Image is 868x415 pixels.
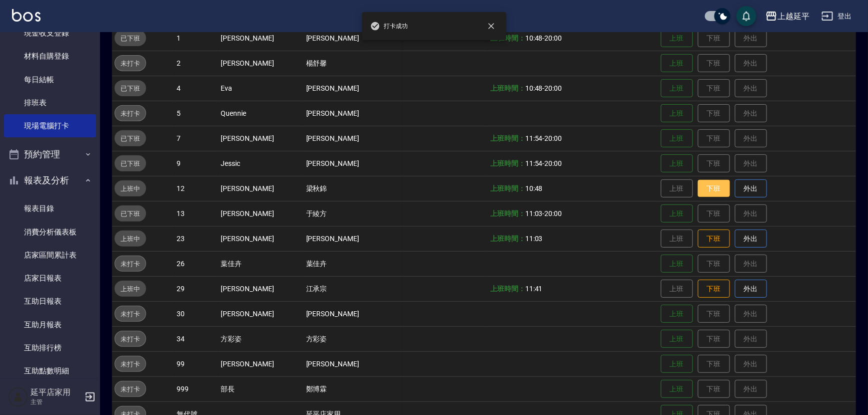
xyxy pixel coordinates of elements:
[304,51,403,76] td: 楊舒馨
[661,204,693,223] button: 上班
[304,126,403,151] td: [PERSON_NAME]
[4,336,96,359] a: 互助排行榜
[174,376,218,401] td: 999
[218,176,303,201] td: [PERSON_NAME]
[115,33,146,44] span: 已下班
[735,179,767,198] button: 外出
[218,276,303,301] td: [PERSON_NAME]
[661,154,693,173] button: 上班
[304,376,403,401] td: 鄭博霖
[545,134,562,142] span: 20:00
[525,235,543,243] span: 11:03
[4,45,96,68] a: 材料自購登錄
[488,201,658,226] td: -
[761,6,813,27] button: 上越延平
[304,101,403,126] td: [PERSON_NAME]
[488,76,658,101] td: -
[31,387,82,397] h5: 延平店家用
[525,184,543,192] span: 10:48
[304,301,403,326] td: [PERSON_NAME]
[304,351,403,376] td: [PERSON_NAME]
[698,280,730,298] button: 下班
[174,126,218,151] td: 7
[4,221,96,244] a: 消費分析儀表板
[4,114,96,137] a: 現場電腦打卡
[218,376,303,401] td: 部長
[480,15,502,37] button: close
[525,285,543,293] span: 11:41
[661,255,693,273] button: 上班
[661,380,693,398] button: 上班
[174,351,218,376] td: 99
[218,351,303,376] td: [PERSON_NAME]
[490,34,525,42] b: 上班時間：
[174,326,218,351] td: 34
[174,251,218,276] td: 26
[4,244,96,267] a: 店家區間累計表
[661,79,693,98] button: 上班
[661,54,693,73] button: 上班
[525,134,543,142] span: 11:54
[4,22,96,45] a: 現金收支登錄
[115,133,146,144] span: 已下班
[490,285,525,293] b: 上班時間：
[115,259,146,269] span: 未打卡
[304,251,403,276] td: 葉佳卉
[174,151,218,176] td: 9
[115,334,146,344] span: 未打卡
[174,101,218,126] td: 5
[218,51,303,76] td: [PERSON_NAME]
[488,26,658,51] td: -
[304,226,403,251] td: [PERSON_NAME]
[115,359,146,369] span: 未打卡
[304,76,403,101] td: [PERSON_NAME]
[115,58,146,69] span: 未打卡
[698,180,730,197] button: 下班
[735,280,767,298] button: 外出
[304,176,403,201] td: 梁秋錦
[174,76,218,101] td: 4
[218,101,303,126] td: Quennie
[735,230,767,248] button: 外出
[4,313,96,336] a: 互助月報表
[4,91,96,114] a: 排班表
[661,330,693,348] button: 上班
[174,201,218,226] td: 13
[490,159,525,167] b: 上班時間：
[115,108,146,119] span: 未打卡
[490,184,525,192] b: 上班時間：
[174,176,218,201] td: 12
[4,290,96,313] a: 互助日報表
[115,384,146,394] span: 未打卡
[218,301,303,326] td: [PERSON_NAME]
[490,134,525,142] b: 上班時間：
[4,359,96,382] a: 互助點數明細
[31,397,82,406] p: 主管
[488,126,658,151] td: -
[525,159,543,167] span: 11:54
[490,210,525,218] b: 上班時間：
[304,151,403,176] td: [PERSON_NAME]
[8,387,28,407] img: Person
[218,126,303,151] td: [PERSON_NAME]
[218,251,303,276] td: 葉佳卉
[661,29,693,48] button: 上班
[115,183,146,194] span: 上班中
[4,197,96,220] a: 報表目錄
[304,326,403,351] td: 方彩姿
[698,230,730,248] button: 下班
[545,34,562,42] span: 20:00
[777,10,809,23] div: 上越延平
[370,21,408,31] span: 打卡成功
[545,210,562,218] span: 20:00
[736,6,756,26] button: save
[174,276,218,301] td: 29
[661,355,693,373] button: 上班
[490,235,525,243] b: 上班時間：
[115,284,146,294] span: 上班中
[304,201,403,226] td: 于綾方
[174,226,218,251] td: 23
[174,301,218,326] td: 30
[115,158,146,169] span: 已下班
[4,68,96,91] a: 每日結帳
